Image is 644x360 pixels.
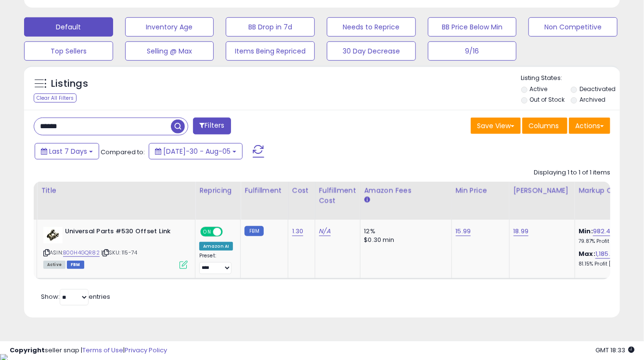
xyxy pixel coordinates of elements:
label: Deactivated [580,85,616,93]
button: 30 Day Decrease [327,41,416,61]
strong: Copyright [10,346,45,355]
div: ASIN: [43,227,188,268]
span: OFF [221,228,237,236]
div: Displaying 1 to 1 of 1 items [534,168,610,177]
div: $0.30 min [364,236,444,244]
span: 2025-08-13 18:33 GMT [595,346,634,355]
button: 9/16 [428,41,517,61]
div: Min Price [456,186,505,196]
div: Amazon AI [199,242,233,251]
span: ON [201,228,213,236]
span: All listings currently available for purchase on Amazon [43,261,65,269]
span: FBM [67,261,84,269]
a: Privacy Policy [125,346,167,355]
label: Archived [580,95,605,104]
div: Fulfillment Cost [319,186,356,206]
div: Fulfillment [245,186,283,196]
button: Selling @ Max [125,41,214,61]
a: 982.40 [593,227,615,236]
button: Actions [569,118,610,134]
div: [PERSON_NAME] [514,186,571,196]
img: 41O8tN7pDYL._SL40_.jpg [43,227,63,243]
button: Needs to Reprice [327,17,416,37]
span: Columns [528,121,559,131]
b: Min: [579,227,593,236]
span: Compared to: [101,147,145,157]
span: Last 7 Days [49,147,87,156]
b: Universal Parts #530 Offset Link [65,227,182,239]
button: Non Competitive [528,17,618,37]
div: Preset: [199,253,233,274]
p: Listing States: [521,74,620,83]
span: [DATE]-30 - Aug-05 [163,147,231,156]
button: BB Drop in 7d [226,17,315,37]
h5: Listings [51,77,88,91]
a: 18.99 [514,227,529,236]
span: | SKU: 115-74 [101,249,137,256]
div: seller snap | | [10,346,167,355]
small: Amazon Fees. [364,196,370,204]
div: Amazon Fees [364,186,448,196]
button: Save View [471,118,521,134]
button: Items Being Repriced [226,41,315,61]
a: 15.99 [456,227,471,236]
a: 1,185.48 [595,249,618,259]
button: Default [24,17,113,37]
b: Max: [579,249,596,258]
button: [DATE]-30 - Aug-05 [149,143,243,160]
span: Show: entries [41,292,110,301]
a: Terms of Use [82,346,123,355]
a: 1.30 [292,227,304,236]
div: Repricing [199,186,236,196]
button: Filters [193,118,231,134]
div: Title [41,186,191,196]
div: 12% [364,227,444,236]
button: Inventory Age [125,17,214,37]
div: Clear All Filters [34,93,77,103]
button: Top Sellers [24,41,113,61]
a: N/A [319,227,331,236]
div: Cost [292,186,311,196]
a: B00H4GQR82 [63,249,100,257]
label: Active [530,85,548,93]
button: BB Price Below Min [428,17,517,37]
label: Out of Stock [530,95,565,104]
button: Columns [522,118,567,134]
button: Last 7 Days [35,143,99,160]
small: FBM [245,226,263,236]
